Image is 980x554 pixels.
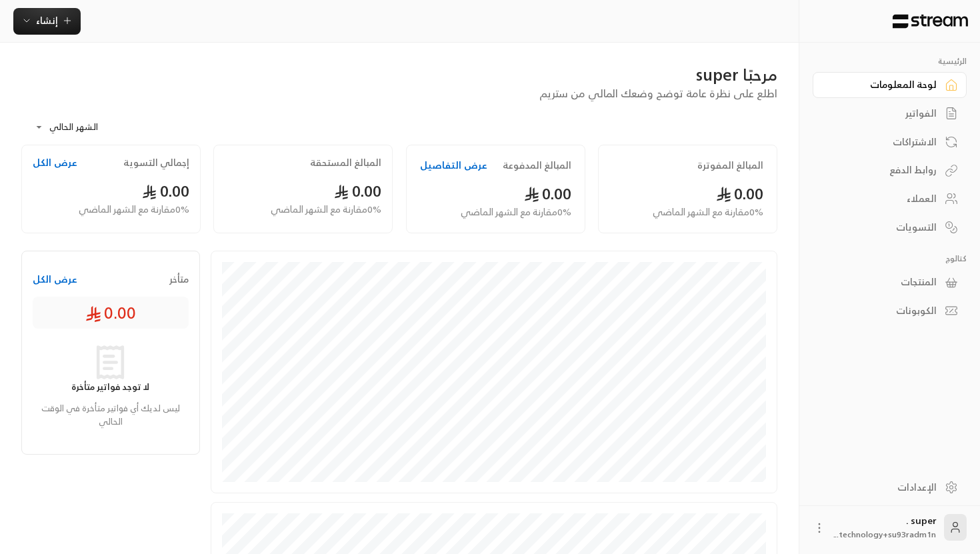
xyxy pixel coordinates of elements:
h2: إجمالي التسوية [123,156,189,169]
div: الفواتير [829,107,937,120]
a: الكوبونات [813,298,967,324]
span: 0.00 [334,177,381,205]
a: روابط الدفع [813,157,967,183]
span: 0 % مقارنة مع الشهر الماضي [79,203,189,217]
p: الرئيسية [813,56,967,67]
div: الاشتراكات [829,135,937,149]
h2: المبالغ المدفوعة [503,159,571,172]
img: Logo [891,14,969,29]
span: 0 % مقارنة مع الشهر الماضي [653,205,763,219]
div: الشهر الحالي [28,110,128,145]
p: كتالوج [813,253,967,264]
a: العملاء [813,186,967,212]
a: التسويات [813,214,967,240]
a: الفواتير [813,101,967,127]
span: إنشاء [36,12,58,29]
div: super . [834,514,936,541]
div: المنتجات [829,275,937,289]
div: العملاء [829,192,937,205]
span: 0 % مقارنة مع الشهر الماضي [461,205,571,219]
div: الإعدادات [829,481,937,494]
strong: لا توجد فواتير متأخرة [71,379,149,395]
a: لوحة المعلومات [813,72,967,98]
span: 0.00 [142,177,189,205]
span: technology+su93radm1n... [834,527,936,541]
span: 0.00 [85,302,136,323]
span: اطلع على نظرة عامة توضح وضعك المالي من ستريم [539,84,777,103]
button: عرض الكل [33,273,77,286]
div: لوحة المعلومات [829,78,937,91]
button: إنشاء [13,8,81,35]
span: 0.00 [716,180,763,207]
div: الكوبونات [829,304,937,317]
a: الاشتراكات [813,129,967,155]
span: 0 % مقارنة مع الشهر الماضي [271,203,381,217]
span: متأخر [169,273,189,286]
div: التسويات [829,221,937,234]
p: ليس لديك أي فواتير متأخرة في الوقت الحالي [33,402,189,428]
button: عرض الكل [33,156,77,169]
div: مرحبًا super [21,64,777,85]
div: روابط الدفع [829,163,937,177]
h2: المبالغ المستحقة [310,156,381,169]
h2: المبالغ المفوترة [697,159,763,172]
span: 0.00 [524,180,571,207]
button: عرض التفاصيل [420,159,487,172]
a: المنتجات [813,269,967,295]
a: الإعدادات [813,474,967,500]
